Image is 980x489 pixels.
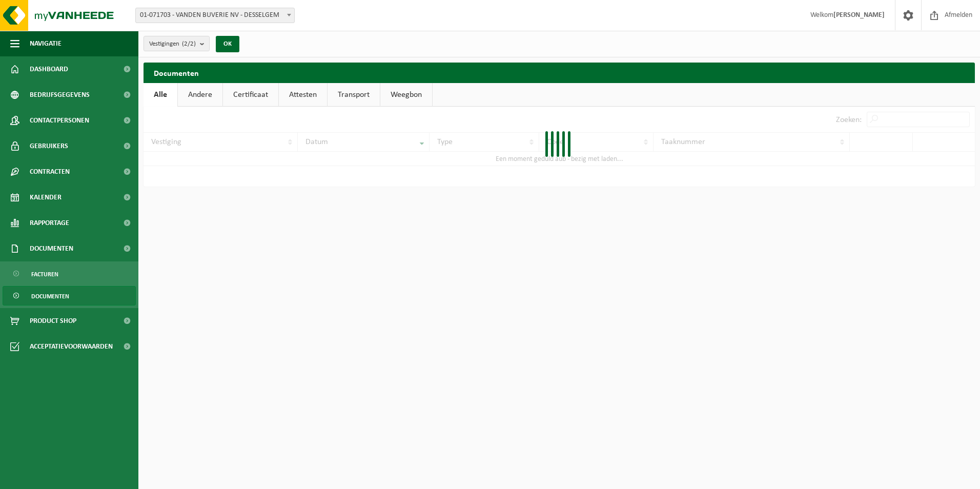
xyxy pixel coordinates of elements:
[136,8,294,23] span: 01-071703 - VANDEN BUVERIE NV - DESSELGEM
[178,83,222,107] a: Andere
[30,236,73,261] span: Documenten
[833,11,885,19] strong: [PERSON_NAME]
[144,83,177,107] a: Alle
[30,185,62,210] span: Kalender
[380,83,432,107] a: Weegbon
[30,31,62,56] span: Navigatie
[149,36,196,52] span: Vestigingen
[182,40,196,47] count: (2/2)
[279,83,327,107] a: Attesten
[31,287,69,306] span: Documenten
[30,56,68,82] span: Dashboard
[3,264,136,283] a: Facturen
[30,82,90,108] span: Bedrijfsgegevens
[31,264,58,284] span: Facturen
[30,308,76,334] span: Product Shop
[3,286,136,305] a: Documenten
[30,108,89,133] span: Contactpersonen
[30,133,68,159] span: Gebruikers
[135,8,295,23] span: 01-071703 - VANDEN BUVERIE NV - DESSELGEM
[328,83,380,107] a: Transport
[30,159,70,185] span: Contracten
[216,36,239,52] button: OK
[30,334,113,359] span: Acceptatievoorwaarden
[30,210,69,236] span: Rapportage
[144,63,975,83] h2: Documenten
[223,83,278,107] a: Certificaat
[144,36,210,51] button: Vestigingen(2/2)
